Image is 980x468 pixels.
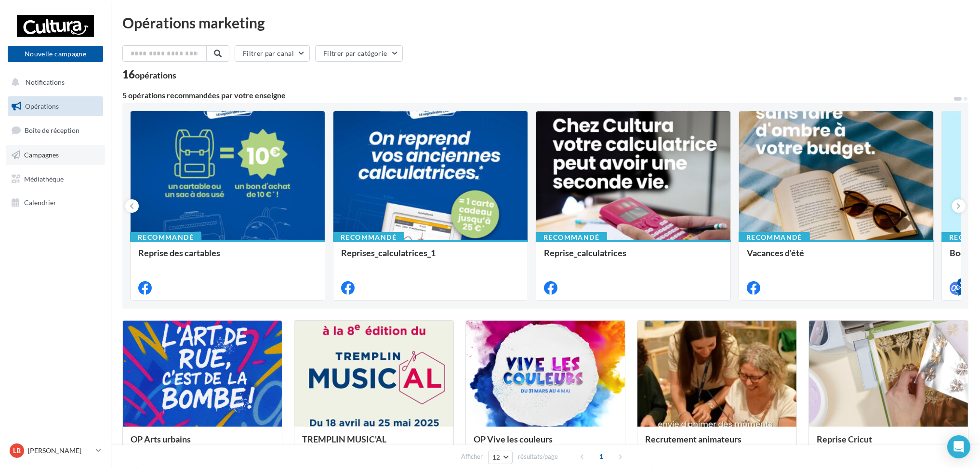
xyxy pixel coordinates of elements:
[6,193,105,213] a: Calendrier
[25,126,79,134] span: Boîte de réception
[333,232,404,243] div: Recommandé
[492,454,501,461] span: 12
[6,169,105,189] a: Médiathèque
[739,232,810,243] div: Recommandé
[594,449,609,464] span: 1
[6,72,101,92] button: Notifications
[645,434,789,454] div: Recrutement animateurs
[315,45,403,62] button: Filtrer par catégorie
[6,120,105,141] a: Boîte de réception
[957,278,966,287] div: 4
[461,452,483,461] span: Afficher
[6,145,105,165] a: Campagnes
[138,248,317,267] div: Reprise des cartables
[130,232,201,243] div: Recommandé
[341,248,520,267] div: Reprises_calculatrices_1
[747,248,926,267] div: Vacances d'été
[474,434,617,454] div: OP Vive les couleurs
[25,102,59,110] span: Opérations
[122,69,176,80] div: 16
[13,446,21,455] span: LB
[28,446,92,455] p: [PERSON_NAME]
[8,46,103,62] button: Nouvelle campagne
[26,78,65,86] span: Notifications
[235,45,310,62] button: Filtrer par canal
[302,434,446,454] div: TREMPLIN MUSIC'AL
[24,151,59,159] span: Campagnes
[135,71,176,79] div: opérations
[544,248,723,267] div: Reprise_calculatrices
[518,452,558,461] span: résultats/page
[24,174,64,182] span: Médiathèque
[6,96,105,117] a: Opérations
[947,435,970,458] div: Open Intercom Messenger
[817,434,960,454] div: Reprise Cricut
[488,451,513,464] button: 12
[536,232,607,243] div: Recommandé
[24,198,56,207] span: Calendrier
[122,15,968,30] div: Opérations marketing
[131,434,274,454] div: OP Arts urbains
[8,442,103,460] a: LB [PERSON_NAME]
[122,91,953,99] div: 5 opérations recommandées par votre enseigne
